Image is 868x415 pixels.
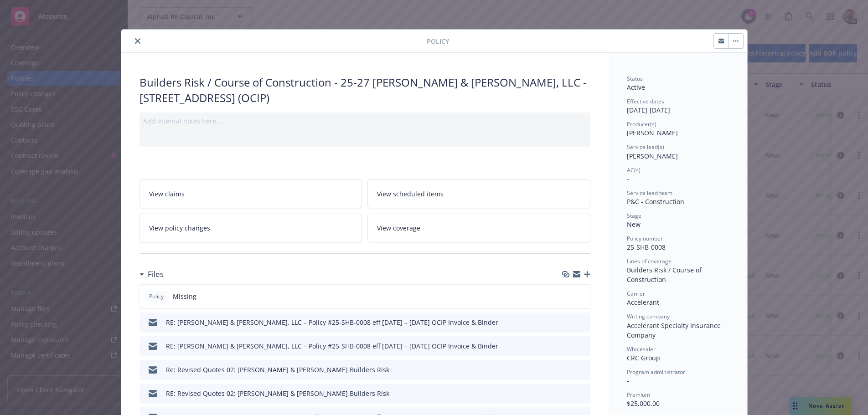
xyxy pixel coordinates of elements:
span: AC(s) [627,166,641,174]
span: Status [627,75,643,82]
a: View claims [139,179,362,208]
span: Accelerant [627,298,659,307]
span: Missing [173,292,196,301]
span: View policy changes [149,223,210,233]
button: download file [564,341,571,351]
div: Builders Risk / Course of Construction - 25-27 [PERSON_NAME] & [PERSON_NAME], LLC - [STREET_ADDRE... [139,75,590,105]
div: Builders Risk / Course of Construction [627,265,729,284]
span: View coverage [377,223,420,233]
span: Producer(s) [627,120,656,128]
span: Stage [627,212,641,220]
h3: Files [148,268,164,280]
div: RE: [PERSON_NAME] & [PERSON_NAME], LLC – Policy #25-SHB-0008 eff [DATE] – [DATE] OCIP Invoice & B... [166,318,498,327]
div: Files [139,268,164,280]
span: View claims [149,189,185,199]
a: View coverage [367,214,590,242]
div: Add internal notes here... [143,116,587,126]
a: View policy changes [139,214,362,242]
div: Re: Revised Quotes 02: [PERSON_NAME] & [PERSON_NAME] Builders Risk [166,365,389,374]
span: Service lead team [627,189,672,197]
span: P&C - Construction [627,197,684,206]
span: [PERSON_NAME] [627,128,678,137]
span: Policy number [627,235,663,242]
span: Effective dates [627,97,664,105]
a: View scheduled items [367,179,590,208]
span: - [627,376,629,385]
button: preview file [579,318,587,327]
div: RE: [PERSON_NAME] & [PERSON_NAME], LLC – Policy #25-SHB-0008 eff [DATE] – [DATE] OCIP Invoice & B... [166,341,498,351]
span: Premium [627,391,650,399]
span: [PERSON_NAME] [627,152,678,160]
span: Carrier [627,290,645,297]
button: download file [564,365,571,374]
span: CRC Group [627,354,660,362]
span: Program administrator [627,368,685,376]
span: $25,000.00 [627,399,660,408]
span: Service lead(s) [627,143,664,151]
span: Policy [427,36,449,46]
span: Writing company [627,313,670,320]
span: View scheduled items [377,189,444,199]
span: Accelerant Specialty Insurance Company [627,321,723,339]
button: download file [564,389,571,398]
span: Policy [147,292,165,301]
button: preview file [579,341,587,351]
button: download file [564,318,571,327]
span: Wholesaler [627,345,656,353]
span: Lines of coverage [627,257,672,265]
span: - [627,174,629,183]
span: Active [627,83,645,92]
button: preview file [579,389,587,398]
button: preview file [579,365,587,374]
div: RE: Revised Quotes 02: [PERSON_NAME] & [PERSON_NAME] Builders Risk [166,389,389,398]
span: New [627,220,641,229]
span: 25-SHB-0008 [627,243,666,251]
div: [DATE] - [DATE] [627,97,729,115]
button: close [132,36,143,46]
